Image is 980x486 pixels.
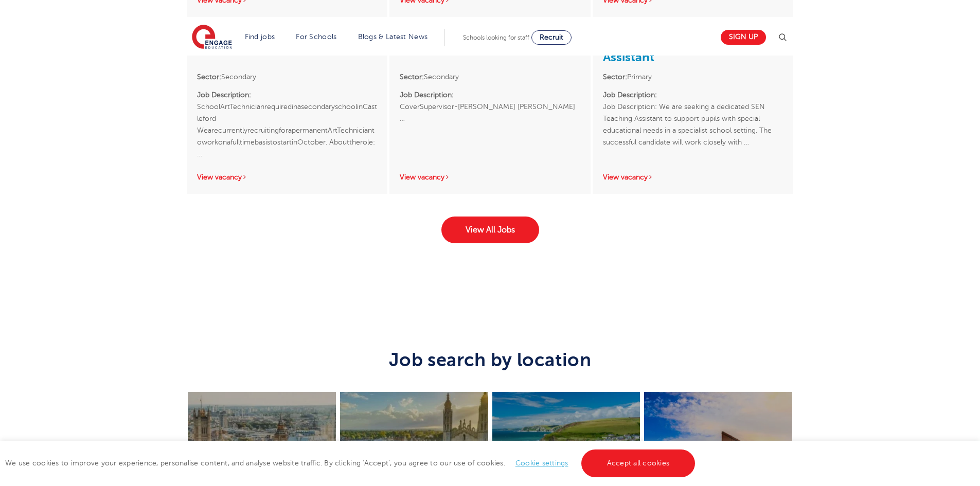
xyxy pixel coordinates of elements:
[603,91,657,99] strong: Job Description:
[197,91,251,99] strong: Job Description:
[197,173,247,181] a: View vacancy
[197,89,377,160] p: SchoolArtTechnicianrequiredinasecondaryschoolinCastleford WearecurrentlyrecruitingforapermanentAr...
[540,33,563,41] span: Recruit
[398,438,430,459] h2: East
[186,329,794,371] h3: Job search by location
[603,73,627,81] strong: Sector:
[721,30,766,45] a: Sign up
[696,438,741,459] h2: North
[400,91,454,99] strong: Job Description:
[603,173,653,181] a: View vacancy
[192,25,232,50] img: Engage Education
[197,71,377,83] li: Secondary
[358,33,428,41] a: Blogs & Latest News
[5,459,698,467] span: We use cookies to improve your experience, personalise content, and analyse website traffic. By c...
[463,34,529,41] span: Schools looking for staff
[400,89,580,160] p: CoverSupervisor-[PERSON_NAME] [PERSON_NAME] …
[400,71,580,83] li: Secondary
[441,217,539,243] a: View All Jobs
[531,30,572,45] a: Recruit
[581,449,696,477] a: Accept all cookies
[197,73,221,81] strong: Sector:
[603,32,738,64] a: Special Needs Teaching Assistant
[400,173,450,181] a: View vacancy
[245,33,275,41] a: Find jobs
[603,71,783,83] li: Primary
[400,73,424,81] strong: Sector:
[603,89,783,160] p: Job Description: We are seeking a dedicated SEN Teaching Assistant to support pupils with special...
[177,438,347,459] h2: [GEOGRAPHIC_DATA]
[515,459,568,467] a: Cookie settings
[296,33,336,41] a: For Schools
[544,438,589,459] h2: South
